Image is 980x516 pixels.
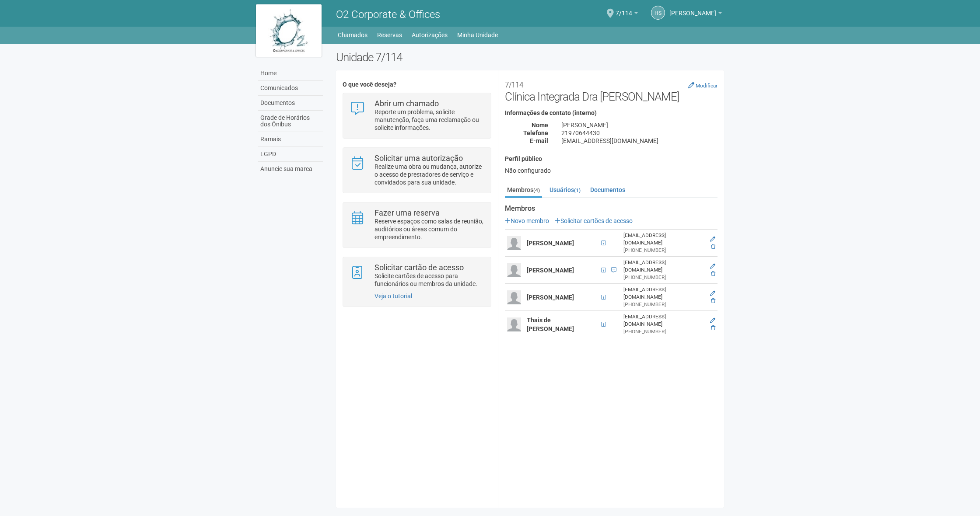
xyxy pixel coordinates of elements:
strong: Nome [532,122,548,129]
small: (1) [574,187,581,193]
a: HS [651,6,665,20]
a: Comunicados [258,81,323,96]
a: Abrir um chamado Reporte um problema, solicite manutenção, faça uma reclamação ou solicite inform... [350,100,484,132]
strong: Abrir um chamado [374,99,439,108]
a: Reservas [377,29,402,41]
div: [PHONE_NUMBER] [623,301,700,308]
a: Excluir membro [711,298,715,304]
a: Excluir membro [711,325,715,331]
span: O2 Corporate & Offices [336,8,440,21]
strong: [PERSON_NAME] [527,267,574,274]
img: user.png [507,263,521,277]
a: Minha Unidade [457,29,498,41]
div: [PHONE_NUMBER] [623,247,700,254]
div: [PHONE_NUMBER] [623,274,700,281]
small: (4) [533,187,540,193]
img: user.png [507,290,521,304]
strong: Fazer uma reserva [374,208,440,217]
a: Anuncie sua marca [258,162,323,176]
a: Editar membro [710,290,715,296]
span: 7/114 [616,1,632,17]
h2: Unidade 7/114 [336,51,724,64]
a: Autorizações [412,29,448,41]
h4: Informações de contato (interno) [505,110,717,116]
strong: [PERSON_NAME] [527,294,574,301]
a: Grade de Horários dos Ônibus [258,111,323,132]
div: [EMAIL_ADDRESS][DOMAIN_NAME] [623,286,700,301]
a: Membros(4) [505,183,542,198]
a: Home [258,66,323,81]
a: Solicitar cartão de acesso Solicite cartões de acesso para funcionários ou membros da unidade. [350,264,484,288]
div: Não configurado [505,167,717,174]
a: LGPD [258,147,323,162]
h4: Perfil público [505,156,717,162]
p: Reporte um problema, solicite manutenção, faça uma reclamação ou solicite informações. [374,108,484,132]
h2: Clínica Integrada Dra [PERSON_NAME] [505,77,717,103]
strong: Telefone [523,129,548,136]
a: Editar membro [710,317,715,324]
a: Fazer uma reserva Reserve espaços como salas de reunião, auditórios ou áreas comum do empreendime... [350,209,484,241]
div: [EMAIL_ADDRESS][DOMAIN_NAME] [623,259,700,274]
strong: Membros [505,205,717,213]
a: Modificar [688,82,717,89]
a: Excluir membro [711,271,715,277]
a: Veja o tutorial [374,293,412,300]
h4: O que você deseja? [343,81,491,88]
img: user.png [507,317,521,331]
a: Chamados [338,29,367,41]
div: [EMAIL_ADDRESS][DOMAIN_NAME] [555,137,724,145]
strong: E-mail [530,137,548,144]
a: Novo membro [505,217,549,224]
div: 21970644430 [555,129,724,137]
a: Ramais [258,132,323,147]
strong: [PERSON_NAME] [527,240,574,247]
a: Excluir membro [711,244,715,250]
img: user.png [507,236,521,250]
a: [PERSON_NAME] [669,11,722,18]
strong: Solicitar uma autorização [374,153,463,163]
p: Reserve espaços como salas de reunião, auditórios ou áreas comum do empreendimento. [374,217,484,241]
a: Documentos [258,96,323,111]
p: Solicite cartões de acesso para funcionários ou membros da unidade. [374,272,484,288]
div: [PHONE_NUMBER] [623,328,700,335]
p: Realize uma obra ou mudança, autorize o acesso de prestadores de serviço e convidados para sua un... [374,163,484,186]
a: Documentos [588,183,627,196]
a: Solicitar uma autorização Realize uma obra ou mudança, autorize o acesso de prestadores de serviç... [350,154,484,186]
strong: Thais de [PERSON_NAME] [527,317,574,332]
strong: Solicitar cartão de acesso [374,263,464,272]
a: Usuários(1) [547,183,583,196]
span: Helen Soares de Almeida [669,1,716,17]
img: logo.jpg [256,4,322,57]
small: 7/114 [505,80,523,89]
small: Modificar [696,83,717,89]
div: [EMAIL_ADDRESS][DOMAIN_NAME] [623,232,700,247]
div: [EMAIL_ADDRESS][DOMAIN_NAME] [623,313,700,328]
a: Editar membro [710,263,715,269]
a: Editar membro [710,236,715,242]
div: [PERSON_NAME] [555,121,724,129]
a: 7/114 [616,11,638,18]
a: Solicitar cartões de acesso [555,217,633,224]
